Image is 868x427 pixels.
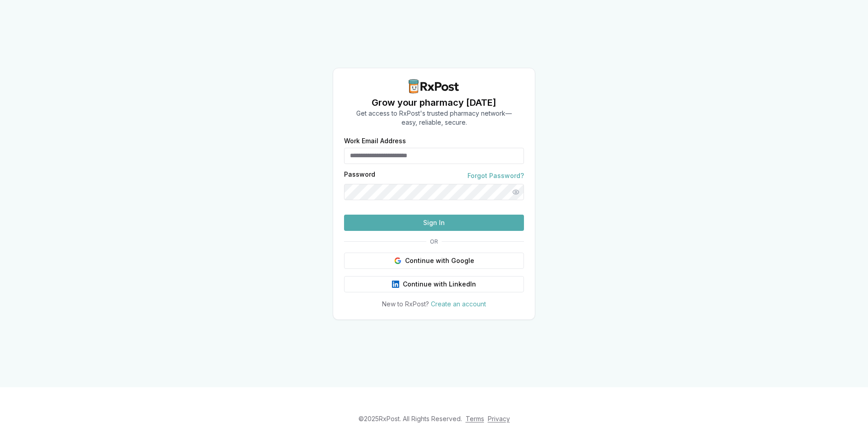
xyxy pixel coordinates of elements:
span: OR [426,238,442,245]
a: Privacy [488,415,510,422]
img: RxPost Logo [405,79,463,94]
label: Password [344,171,375,180]
button: Continue with Google [344,253,524,269]
h1: Grow your pharmacy [DATE] [356,96,512,109]
a: Create an account [431,300,486,308]
img: LinkedIn [392,281,399,288]
a: Forgot Password? [467,171,524,180]
label: Work Email Address [344,138,524,144]
span: New to RxPost? [382,300,429,308]
button: Show password [508,184,524,200]
p: Get access to RxPost's trusted pharmacy network— easy, reliable, secure. [356,109,512,127]
img: Google [394,257,401,264]
button: Continue with LinkedIn [344,276,524,292]
a: Terms [466,415,484,422]
button: Sign In [344,215,524,231]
